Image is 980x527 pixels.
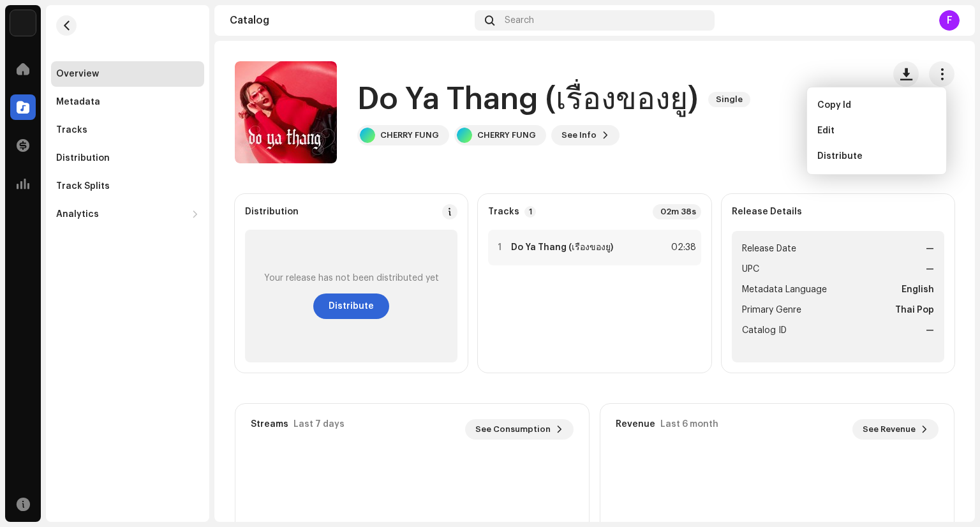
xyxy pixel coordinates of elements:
[708,92,750,107] span: Single
[817,126,835,136] span: Edit
[616,419,655,429] div: Revenue
[51,174,204,199] re-m-nav-item: Track Splits
[56,209,99,219] div: Analytics
[51,61,204,87] re-m-nav-item: Overview
[51,89,204,115] re-m-nav-item: Metadata
[51,117,204,143] re-m-nav-item: Tracks
[313,293,389,319] button: Distribute
[653,204,701,219] div: 02m 38s
[51,145,204,171] re-m-nav-item: Distribution
[264,273,439,283] div: Your release has not been distributed yet
[56,181,110,191] div: Track Splits
[742,302,801,318] span: Primary Genre
[926,262,934,277] strong: —
[293,419,345,429] div: Last 7 days
[817,100,851,110] span: Copy Id
[10,10,36,36] img: de0d2825-999c-4937-b35a-9adca56ee094
[732,207,802,217] strong: Release Details
[863,417,916,442] span: See Revenue
[245,207,299,217] div: Distribution
[902,282,934,297] strong: English
[926,323,934,338] strong: —
[742,241,796,256] span: Release Date
[668,240,696,255] div: 02:38
[465,419,574,440] button: See Consumption
[380,130,439,140] div: CHERRY FUNG
[660,419,718,429] div: Last 6 month
[524,206,536,218] p-badge: 1
[477,130,536,140] div: CHERRY FUNG
[230,15,470,26] div: Catalog
[742,323,787,338] span: Catalog ID
[251,419,288,429] div: Streams
[926,241,934,256] strong: —
[817,151,863,161] span: Distribute
[56,153,110,163] div: Distribution
[742,282,827,297] span: Metadata Language
[939,10,960,31] div: F
[51,202,204,227] re-m-nav-dropdown: Analytics
[852,419,939,440] button: See Revenue
[329,293,374,319] span: Distribute
[561,122,597,148] span: See Info
[742,262,759,277] span: UPC
[511,242,613,253] strong: Do Ya Thang (เรื่องของยู)
[56,69,99,79] div: Overview
[505,15,534,26] span: Search
[895,302,934,318] strong: Thai Pop
[357,79,698,120] h1: Do Ya Thang (เรื่องของยู)
[475,417,551,442] span: See Consumption
[56,125,87,135] div: Tracks
[56,97,100,107] div: Metadata
[551,125,620,145] button: See Info
[488,207,519,217] strong: Tracks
